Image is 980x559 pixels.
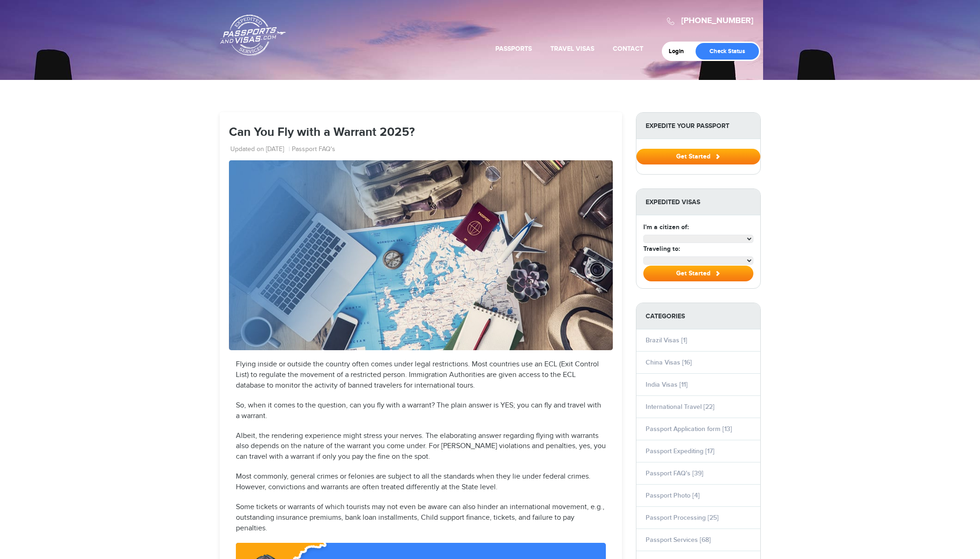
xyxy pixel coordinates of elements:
[636,152,760,160] a: Get Started
[550,45,594,53] a: Travel Visas
[229,160,613,350] img: can_you_fly_with_a_warrant_2022_-_28de80_-_2186b91805bf8f87dc4281b6adbed06c6a56d5ae.jpg
[636,149,760,164] button: Get Started
[643,266,753,281] button: Get Started
[236,401,606,422] p: So, when it comes to the question, can you fly with a warrant? The plain answer is YES; you can f...
[646,358,692,366] a: China Visas [16]
[643,222,689,232] label: I'm a citizen of:
[220,14,286,56] a: Passports & [DOMAIN_NAME]
[646,447,715,455] a: Passport Expediting [17]
[292,145,335,154] a: Passport FAQ's
[236,502,606,534] p: Some tickets or warrants of which tourists may not even be aware can also hinder an international...
[636,303,760,329] strong: Categories
[646,536,711,544] a: Passport Services [68]
[236,359,606,391] p: Flying inside or outside the country often comes under legal restrictions. Most countries use an ...
[230,145,290,154] li: Updated on [DATE]
[646,336,687,344] a: Brazil Visas [1]
[696,43,759,60] a: Check Status
[646,469,703,477] a: Passport FAQ's [39]
[236,472,606,493] p: Most commonly, general crimes or felonies are subject to all the standards when they lie under fe...
[681,16,753,26] a: [PHONE_NUMBER]
[643,244,680,254] label: Traveling to:
[613,45,643,53] a: Contact
[495,45,532,53] a: Passports
[646,514,719,522] a: Passport Processing [25]
[669,48,690,55] a: Login
[236,431,606,463] p: Albeit, the rendering experience might stress your nerves. The elaborating answer regarding flyin...
[636,189,760,215] strong: Expedited Visas
[646,425,732,433] a: Passport Application form [13]
[646,492,700,499] a: Passport Photo [4]
[646,403,715,411] a: International Travel [22]
[636,113,760,139] strong: Expedite Your Passport
[646,381,688,389] a: India Visas [11]
[229,126,613,140] h1: Can You Fly with a Warrant 2025?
